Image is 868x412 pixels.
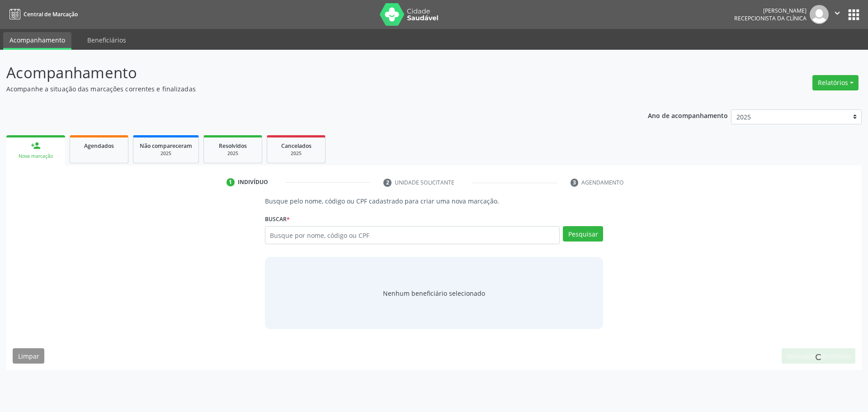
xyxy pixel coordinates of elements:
a: Beneficiários [81,32,132,48]
div: [PERSON_NAME] [734,7,807,14]
button: Pesquisar [563,226,603,242]
span: Resolvidos [219,142,247,150]
button: Relatórios [812,75,859,90]
div: 2025 [274,150,319,157]
button:  [829,5,846,24]
button: Limpar [13,348,44,364]
i:  [832,8,842,18]
button: apps [846,7,862,23]
span: Recepcionista da clínica [734,14,807,22]
label: Buscar [265,212,290,226]
p: Ano de acompanhamento [648,109,728,121]
a: Central de Marcação [6,7,78,22]
span: Central de Marcação [24,10,78,18]
span: Nenhum beneficiário selecionado [383,289,485,298]
div: 1 [226,178,235,186]
div: Indivíduo [238,178,268,186]
p: Acompanhamento [6,62,605,84]
div: 2025 [140,150,192,157]
div: 2025 [210,150,255,157]
span: Não compareceram [140,142,192,150]
div: Nova marcação [13,153,59,160]
span: Agendados [84,142,114,150]
div: person_add [31,141,41,151]
p: Busque pelo nome, código ou CPF cadastrado para criar uma nova marcação. [265,196,604,206]
p: Acompanhe a situação das marcações correntes e finalizadas [6,84,605,94]
input: Busque por nome, código ou CPF [265,226,560,244]
img: img [810,5,829,24]
a: Acompanhamento [3,32,71,50]
span: Cancelados [281,142,311,150]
